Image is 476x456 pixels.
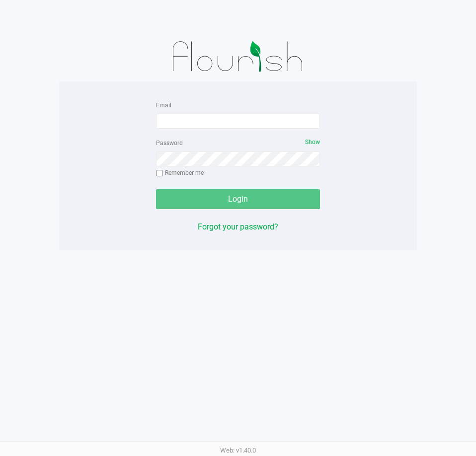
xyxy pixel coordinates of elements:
[220,447,256,454] span: Web: v1.40.0
[156,170,163,177] input: Remember me
[156,168,204,177] label: Remember me
[156,139,183,148] label: Password
[305,139,320,146] span: Show
[156,101,171,110] label: Email
[198,221,278,233] button: Forgot your password?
